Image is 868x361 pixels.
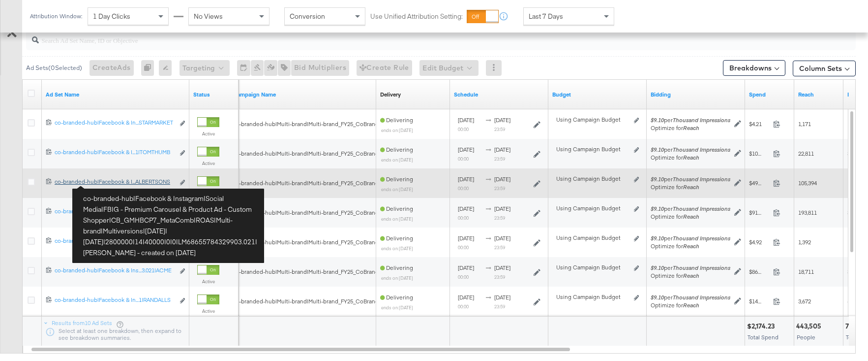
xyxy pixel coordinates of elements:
a: co-branded-hub|Facebook & I...ALBERTSONS [55,178,174,188]
span: Delivering [380,234,413,242]
span: 326,304 [847,209,866,216]
span: [DATE] [494,234,510,242]
span: $102.49 [749,150,769,157]
span: 1,171 [798,120,811,128]
div: co-branded-hub|Facebook & I...ALBERTSONS [55,178,174,186]
span: 30,677 [847,268,863,275]
span: Delivering [380,264,413,271]
span: [DATE] [458,205,474,212]
div: Optimize for [651,242,730,250]
div: Optimize for [651,272,730,280]
label: Active [197,131,219,137]
label: Use Unified Attribution Setting: [370,12,463,21]
span: Last 7 Days [529,12,563,21]
span: Delivering [380,294,413,301]
em: Reach [683,183,699,191]
span: per [651,205,730,212]
span: 193,811 [798,209,817,216]
div: co-branded-hub|Facebook & In...21|SAFEWAY [55,207,174,215]
em: Reach [683,272,699,279]
sub: 23:59 [494,274,505,280]
span: per [651,264,730,271]
span: No Views [194,12,223,21]
a: The total amount spent to date. [749,91,790,98]
a: Reflects the ability of your Ad Set to achieve delivery based on ad states, schedule and budget. [380,91,401,98]
em: Reach [683,213,699,220]
a: co-branded-hub|Facebook & I...1|TOMTHUMB [55,148,174,159]
span: [DATE] [494,146,510,153]
div: Using Campaign Budget [556,263,631,271]
span: [DATE] [494,205,510,212]
div: Using Campaign Budget [556,175,631,183]
a: co-branded-hub|Facebook & Ins...3.021|ACME [55,266,174,277]
sub: 23:59 [494,303,505,309]
button: Column Sets [793,61,856,76]
a: Your Ad Set name. [46,91,185,98]
sub: 23:59 [494,185,505,191]
span: [DATE] [494,264,510,271]
span: $496.20 [749,179,769,187]
a: Shows the current budget of Ad Set. [552,91,643,98]
sub: ends on [DATE] [381,216,413,222]
div: Attribution Window: [30,13,83,20]
sub: 00:00 [458,303,469,309]
em: $9.10 [651,116,664,124]
span: 1,392 [798,238,811,246]
sub: 23:59 [494,244,505,250]
sub: 00:00 [458,274,469,280]
a: Shows the current state of your Ad Set. [193,91,235,98]
sub: 23:59 [494,126,505,132]
a: co-branded-hub|Facebook & In...STARMARKET [55,119,174,129]
em: Thousand Impressions [673,205,730,212]
sub: 00:00 [458,244,469,250]
a: co-branded-hub|Facebook & Inst...|PAVILIONS [55,237,174,247]
em: Reach [683,124,699,131]
span: $4.21 [749,120,769,128]
em: Thousand Impressions [673,116,730,124]
span: [DATE] [458,294,474,301]
span: per [651,175,730,183]
sub: ends on [DATE] [381,245,413,251]
div: Using Campaign Budget [556,204,631,212]
sub: 00:00 [458,156,469,162]
div: co-branded-hub|Facebook & In...1|RANDALLS [55,296,174,304]
span: Delivering [380,175,413,183]
div: Ad Sets ( 0 Selected) [26,64,82,72]
span: Total Spend [748,333,778,341]
a: co-branded-hub|Facebook & In...1|RANDALLS [55,296,174,306]
div: 443,505 [796,322,824,331]
em: $9.10 [651,175,664,183]
sub: ends on [DATE] [381,275,413,281]
em: $9.10 [651,234,664,242]
span: People [797,333,815,341]
span: Conversion [290,12,325,21]
em: Reach [683,242,699,250]
div: Optimize for [651,154,730,162]
em: Thousand Impressions [673,175,730,183]
div: Optimize for [651,124,730,132]
div: Optimize for [651,301,730,309]
div: Using Campaign Budget [556,145,631,153]
sub: 00:00 [458,185,469,191]
sub: 23:59 [494,215,505,221]
sub: 00:00 [458,126,469,132]
span: 3,672 [798,297,811,305]
label: Active [197,308,219,314]
div: Optimize for [651,183,730,191]
span: per [651,116,730,124]
em: $9.10 [651,264,664,271]
span: $14.50 [749,297,769,305]
em: $9.10 [651,294,664,301]
a: Shows your bid and optimisation settings for this Ad Set. [651,91,741,98]
div: Using Campaign Budget [556,116,631,124]
span: [DATE] [494,175,510,183]
span: 22,811 [798,150,814,157]
em: Thousand Impressions [673,146,730,153]
sub: ends on [DATE] [381,127,413,133]
span: $914.08 [749,209,769,216]
a: The number of people your ad was served to. [798,91,839,98]
span: [DATE] [494,294,510,301]
em: Reach [683,301,699,309]
sub: 00:00 [458,215,469,221]
span: [DATE] [494,116,510,124]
